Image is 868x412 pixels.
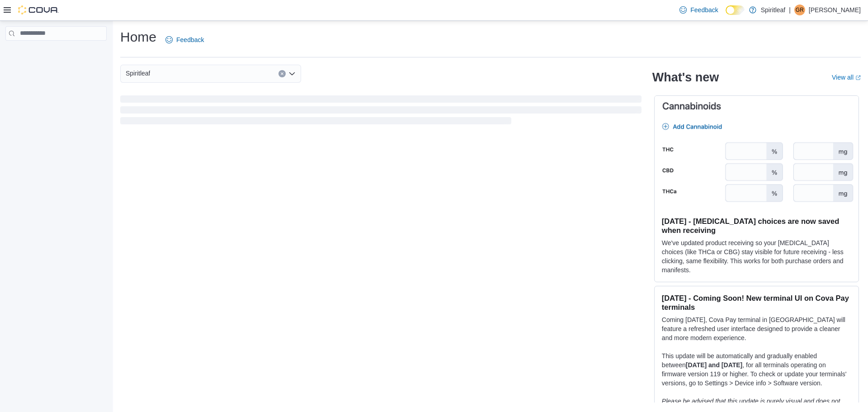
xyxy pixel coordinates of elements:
[662,217,851,235] h3: [DATE] - [MEDICAL_DATA] choices are now saved when receiving
[832,74,861,81] a: View allExternal link
[662,351,851,388] p: This update will be automatically and gradually enabled between , for all terminals operating on ...
[726,5,745,15] input: Dark Mode
[855,75,861,81] svg: External link
[761,5,785,15] p: Spiritleaf
[662,315,851,342] p: Coming [DATE], Cova Pay terminal in [GEOGRAPHIC_DATA] will feature a refreshed user interface des...
[789,5,791,15] p: |
[662,238,851,275] p: We've updated product receiving so your [MEDICAL_DATA] choices (like THCa or CBG) stay visible fo...
[162,31,208,49] a: Feedback
[120,28,156,46] h1: Home
[690,5,718,14] span: Feedback
[676,1,722,19] a: Feedback
[288,70,296,77] button: Open list of options
[726,15,726,15] span: Dark Mode
[5,43,107,64] nav: Complex example
[18,5,59,14] img: Cova
[652,70,719,85] h2: What's new
[126,68,150,79] span: Spiritleaf
[686,361,742,369] strong: [DATE] and [DATE]
[278,70,286,77] button: Clear input
[662,294,851,312] h3: [DATE] - Coming Soon! New terminal UI on Cova Pay terminals
[176,35,204,44] span: Feedback
[120,97,642,126] span: Loading
[809,5,861,15] p: [PERSON_NAME]
[794,5,805,15] div: Gavin R
[796,5,804,15] span: GR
